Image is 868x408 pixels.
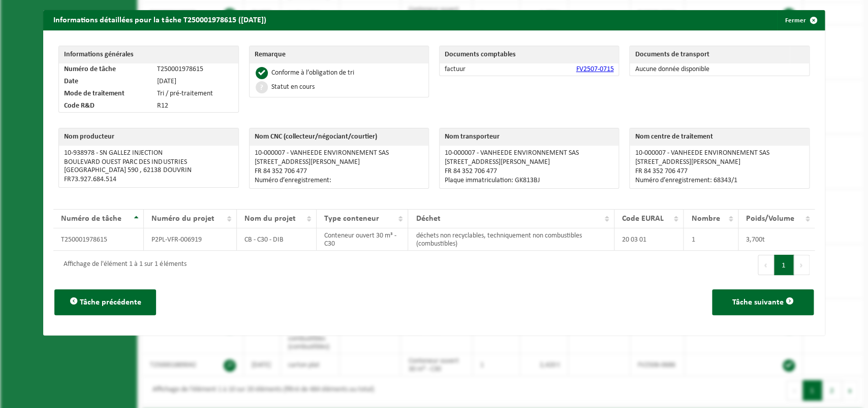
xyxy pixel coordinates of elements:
[64,176,233,184] p: FR73.927.684.514
[151,88,238,100] td: Tri / pré-traitement
[80,298,141,307] span: Tâche précédente
[59,46,238,63] th: Informations générales
[317,228,408,251] td: Conteneur ouvert 30 m³ - C30
[774,255,794,275] button: 1
[59,128,238,146] th: Nom producteur
[635,167,803,176] p: FR 84 352 706 477
[59,100,151,112] td: Code R&D
[635,158,803,166] p: [STREET_ADDRESS][PERSON_NAME]
[614,228,684,251] td: 20 03 01
[416,215,440,223] span: Déchet
[58,256,186,274] div: Affichage de l'élément 1 à 1 sur 1 éléments
[691,215,720,223] span: Nombre
[64,158,233,175] p: BOULEVARD OUEST PARC DES INDUSTRIES [GEOGRAPHIC_DATA] 590 , 62138 DOUVRIN
[445,167,613,176] p: FR 84 352 706 477
[144,228,237,251] td: P2PL-VFR-006919
[445,177,613,185] p: Plaque immatriculation: GK813BJ
[635,177,803,185] p: Numéro d’enregistrement: 68343/1
[712,289,814,315] button: Tâche suivante
[151,215,214,223] span: Numéro du projet
[250,46,428,63] th: Remarque
[59,76,151,88] td: Date
[576,65,613,73] a: FV2507-0715
[151,63,238,76] td: T250001978615
[630,63,809,76] td: Aucune donnée disponible
[255,177,423,185] p: Numéro d’enregistrement:
[151,76,238,88] td: [DATE]
[440,46,618,63] th: Documents comptables
[622,215,664,223] span: Code EURAL
[237,228,317,251] td: CB - C30 - DIB
[738,228,815,251] td: 3,700t
[445,158,613,166] p: [STREET_ADDRESS][PERSON_NAME]
[445,149,613,157] p: 10-000007 - VANHEEDE ENVIRONNEMENT SAS
[61,215,121,223] span: Numéro de tâche
[732,298,783,307] span: Tâche suivante
[777,10,824,30] button: Fermer
[630,128,809,146] th: Nom centre de traitement
[630,46,789,63] th: Documents de transport
[59,88,151,100] td: Mode de traitement
[151,100,238,112] td: R12
[271,84,315,91] div: Statut en cours
[43,10,276,29] h2: Informations détaillées pour la tâche T250001978615 ([DATE])
[758,255,774,275] button: Previous
[59,63,151,76] td: Numéro de tâche
[440,128,618,146] th: Nom transporteur
[746,215,794,223] span: Poids/Volume
[53,228,143,251] td: T250001978615
[255,158,423,166] p: [STREET_ADDRESS][PERSON_NAME]
[408,228,614,251] td: déchets non recyclables, techniquement non combustibles (combustibles)
[250,128,428,146] th: Nom CNC (collecteur/négociant/courtier)
[64,149,233,157] p: 10-938978 - SN GALLEZ INJECTION
[440,63,510,76] td: factuur
[244,215,296,223] span: Nom du projet
[794,255,810,275] button: Next
[324,215,379,223] span: Type conteneur
[635,149,803,157] p: 10-000007 - VANHEEDE ENVIRONNEMENT SAS
[54,289,156,315] button: Tâche précédente
[255,167,423,176] p: FR 84 352 706 477
[271,70,354,77] div: Conforme à l’obligation de tri
[255,149,423,157] p: 10-000007 - VANHEEDE ENVIRONNEMENT SAS
[684,228,738,251] td: 1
